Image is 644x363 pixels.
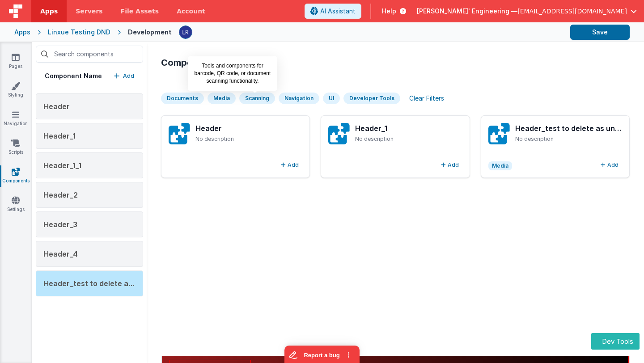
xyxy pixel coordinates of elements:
span: Header_1 [43,131,76,140]
div: Apps [14,28,30,37]
span: [PERSON_NAME]' Engineering — [417,7,517,16]
h2: Component Gallery [161,56,630,69]
span: Header_1_1 [43,161,81,170]
p: No description [515,135,622,143]
p: Add [123,72,134,80]
span: Header [43,102,70,111]
span: Help [382,7,396,16]
span: File Assets [121,7,159,16]
p: No description [195,135,302,143]
span: Header_test to delete as unpublic [43,279,165,288]
h3: Header [195,123,302,134]
button: Save [570,25,630,40]
h5: Component Name [45,72,102,80]
div: Developer Tools [343,93,400,104]
h3: Header_test to delete as unpublic [515,123,622,134]
span: AI Assistant [320,7,356,16]
button: Add [437,160,462,170]
span: Header_3 [43,220,77,229]
input: Search components [36,46,143,63]
button: Dev Tools [591,333,640,350]
span: Media [488,161,512,170]
button: AI Assistant [305,4,361,19]
button: [PERSON_NAME]' Engineering — [EMAIL_ADDRESS][DOMAIN_NAME] [417,7,637,16]
p: No description [355,135,462,143]
div: Tools and components for barcode, QR code, or document scanning functionality. [188,56,277,91]
button: Add [114,72,134,80]
span: [EMAIL_ADDRESS][DOMAIN_NAME] [517,7,627,16]
img: 0cc89ea87d3ef7af341bf65f2365a7ce [179,26,192,38]
div: Scanning [239,93,275,104]
button: Add [277,160,302,170]
div: Documents [161,93,204,104]
span: Apps [40,7,58,16]
div: Development [128,28,172,37]
span: Header_4 [43,249,78,258]
div: Linxue Testing DND [48,28,110,37]
h1: My Default Header [7,7,89,20]
div: Clear Filters [404,92,449,105]
h3: Header_1 [355,123,462,134]
div: Navigation [279,93,319,104]
span: Servers [76,7,102,16]
div: UI [323,93,340,104]
button: Add [597,160,622,170]
div: Media [208,93,236,104]
span: Header_2 [43,190,78,199]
